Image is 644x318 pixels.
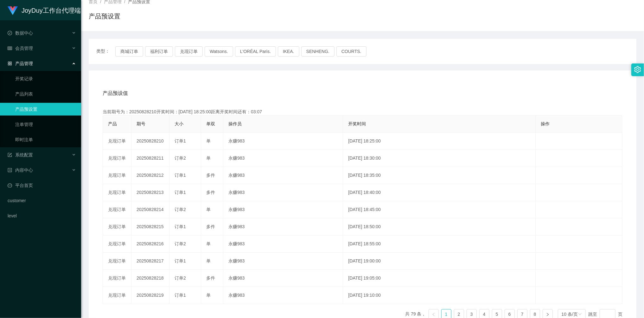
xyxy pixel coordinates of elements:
span: 订单2 [175,275,186,281]
span: 内容中心 [8,168,33,173]
span: 多件 [206,275,215,281]
i: 图标: form [8,153,12,157]
td: [DATE] 18:30:00 [343,150,536,167]
span: 订单1 [175,224,186,229]
td: 兑现订单 [103,253,131,270]
h1: JoyDuy工作台代理端 [22,0,81,21]
td: 兑现订单 [103,218,131,235]
span: 产品 [108,121,117,126]
span: 订单1 [175,293,186,298]
td: 兑现订单 [103,235,131,253]
td: 20250828216 [131,235,169,253]
span: 数据中心 [8,30,33,36]
td: 兑现订单 [103,133,131,150]
td: 永赚983 [223,150,343,167]
a: level [8,209,76,222]
a: JoyDuy工作台代理端 [8,8,81,13]
span: 期号 [137,121,145,126]
td: 永赚983 [223,253,343,270]
span: 单双 [206,121,215,126]
span: 会员管理 [8,46,33,51]
td: 兑现订单 [103,150,131,167]
td: [DATE] 19:05:00 [343,270,536,287]
td: 20250828212 [131,167,169,184]
a: 开奖记录 [15,72,76,85]
span: 单 [206,207,211,212]
a: 产品预设置 [15,103,76,116]
a: 图标: dashboard平台首页 [8,179,76,192]
td: 20250828210 [131,133,169,150]
button: 兑现订单 [175,46,203,56]
td: [DATE] 19:10:00 [343,287,536,304]
span: 单 [206,138,211,143]
span: 订单1 [175,258,186,263]
span: 单 [206,258,211,263]
td: 永赚983 [223,184,343,201]
td: 20250828218 [131,270,169,287]
a: 产品列表 [15,88,76,100]
td: 兑现订单 [103,167,131,184]
td: 永赚983 [223,270,343,287]
button: IKEA. [278,46,299,56]
td: [DATE] 18:40:00 [343,184,536,201]
span: 多件 [206,173,215,178]
span: 订单2 [175,207,186,212]
i: 图标: left [432,313,436,316]
span: 订单1 [175,190,186,195]
span: 产品预设值 [103,89,128,97]
a: customer [8,194,76,207]
td: 永赚983 [223,167,343,184]
td: 兑现订单 [103,201,131,218]
span: 订单2 [175,241,186,246]
span: 操作 [541,121,550,126]
td: 20250828217 [131,253,169,270]
td: [DATE] 18:25:00 [343,133,536,150]
i: 图标: check-circle-o [8,31,12,35]
td: 永赚983 [223,218,343,235]
td: 永赚983 [223,235,343,253]
td: [DATE] 19:00:00 [343,253,536,270]
span: 订单1 [175,138,186,143]
span: 多件 [206,190,215,195]
i: 图标: profile [8,168,12,172]
span: 开奖时间 [348,121,366,126]
div: 当前期号为：20250828210开奖时间：[DATE] 18:25:00距离开奖时间还有：03:07 [103,109,622,115]
span: 单 [206,156,211,161]
img: logo.9652507e.png [8,6,18,15]
td: 20250828215 [131,218,169,235]
td: 20250828213 [131,184,169,201]
td: 永赚983 [223,287,343,304]
td: 兑现订单 [103,270,131,287]
button: 福利订单 [145,46,173,56]
td: 永赚983 [223,133,343,150]
td: 永赚983 [223,201,343,218]
span: 系统配置 [8,152,33,157]
td: 20250828214 [131,201,169,218]
td: [DATE] 18:55:00 [343,235,536,253]
td: 兑现订单 [103,184,131,201]
i: 图标: appstore-o [8,61,12,66]
button: COURTS. [336,46,367,56]
span: 订单2 [175,156,186,161]
td: 20250828219 [131,287,169,304]
span: 单 [206,293,211,298]
span: 产品管理 [8,61,33,66]
td: 兑现订单 [103,287,131,304]
button: SENHENG. [301,46,335,56]
span: 单 [206,241,211,246]
span: 大小 [175,121,183,126]
td: [DATE] 18:45:00 [343,201,536,218]
a: 注单管理 [15,118,76,131]
span: 类型： [96,46,115,56]
button: Watsons. [205,46,233,56]
button: 商城订单 [115,46,143,56]
td: [DATE] 18:35:00 [343,167,536,184]
td: [DATE] 18:50:00 [343,218,536,235]
i: 图标: right [546,313,550,316]
a: 即时注单 [15,133,76,146]
span: 操作员 [228,121,242,126]
i: 图标: table [8,46,12,50]
button: L'ORÉAL Paris. [235,46,276,56]
h1: 产品预设置 [89,11,120,21]
i: 图标: setting [634,66,641,73]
